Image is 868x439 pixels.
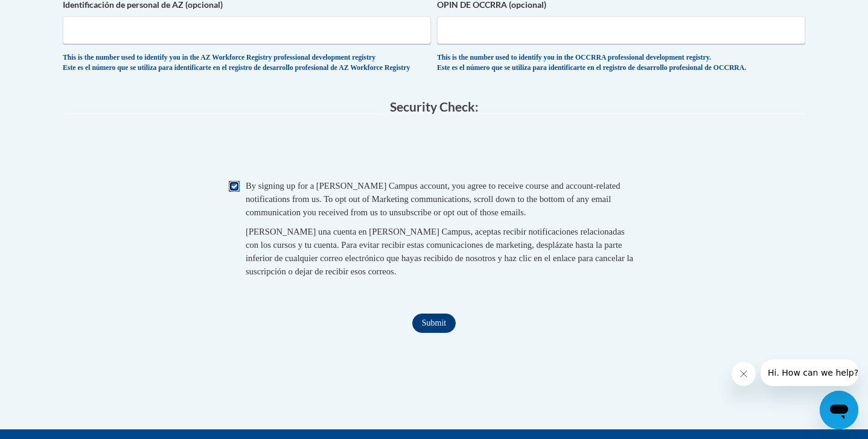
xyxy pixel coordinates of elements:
span: By signing up for a [PERSON_NAME] Campus account, you agree to receive course and account-related... [246,181,621,217]
div: This is the number used to identify you in the AZ Workforce Registry professional development reg... [63,53,431,73]
iframe: Close message [732,362,756,386]
iframe: Message from company [761,359,858,386]
div: This is the number used to identify you in the OCCRRA professional development registry. Este es ... [437,53,805,73]
iframe: Button to launch messaging window [820,391,858,429]
input: Submit [412,314,456,333]
span: [PERSON_NAME] una cuenta en [PERSON_NAME] Campus, aceptas recibir notificaciones relacionadas con... [246,227,633,276]
iframe: reCAPTCHA [342,126,526,173]
span: Security Check: [390,99,479,114]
